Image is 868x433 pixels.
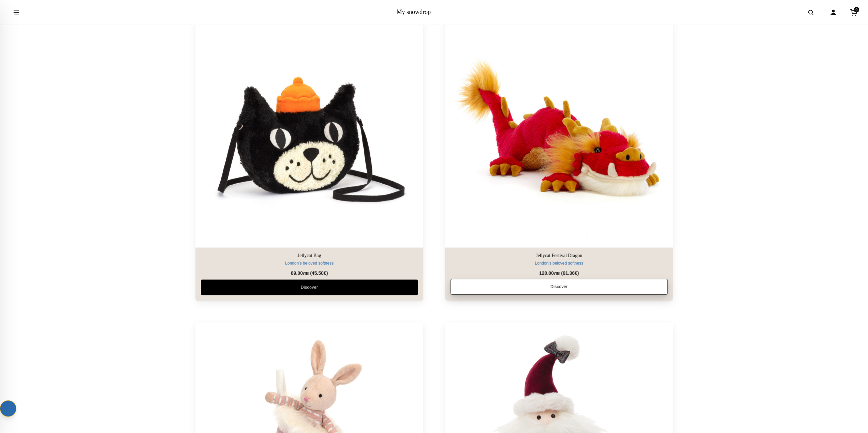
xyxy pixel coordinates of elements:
[201,253,418,266] a: Jellycat Bag London’s beloved softness
[6,404,10,413] svg: Up Arrow
[539,270,559,276] span: 120.00
[854,7,859,12] span: 0
[451,253,667,266] a: Jellycat Festival Dragon London’s beloved softness
[574,270,577,276] span: €
[303,270,309,276] span: лв
[7,3,26,22] button: Open menu
[323,270,326,276] span: €
[451,253,667,259] h4: Jellycat Festival Dragon
[201,260,418,266] p: London’s beloved softness
[443,17,675,249] img: Jellycat Festival Dragon
[846,5,861,20] a: Cart
[291,270,309,276] span: 89.00
[310,270,328,276] span: ( )
[201,279,418,295] a: Discover Jellycat Bag
[201,253,418,259] h4: Jellycat Bag
[451,279,667,294] a: Discover Jellycat Festival Dragon
[801,3,820,22] button: Open search
[311,270,326,276] span: 45.50
[451,260,667,266] p: London’s beloved softness
[561,270,579,276] span: ( )
[195,20,423,247] img: Jellycat Bag
[396,9,431,15] a: My snowdrop
[554,270,560,276] span: лв
[826,5,841,20] a: Account
[562,270,577,276] span: 61.36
